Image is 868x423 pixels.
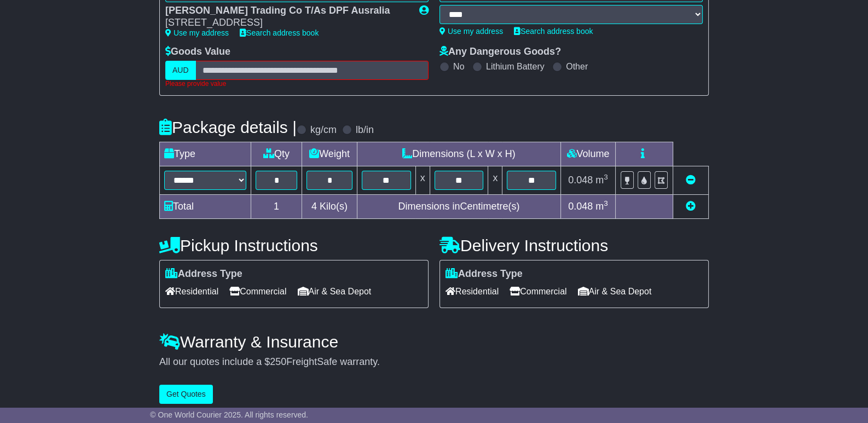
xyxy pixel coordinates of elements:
[159,385,213,404] button: Get Quotes
[445,268,523,280] label: Address Type
[251,195,302,219] td: 1
[595,201,608,212] span: m
[165,5,408,17] div: [PERSON_NAME] Trading Co T/As DPF Ausralia
[165,61,196,80] label: AUD
[453,61,464,72] label: No
[159,356,709,368] div: All our quotes include a $ FreightSafe warranty.
[302,195,357,219] td: Kilo(s)
[159,236,429,254] h4: Pickup Instructions
[357,195,560,219] td: Dimensions in Centimetre(s)
[578,283,652,300] span: Air & Sea Depot
[240,28,319,37] a: Search address book
[566,61,588,72] label: Other
[595,175,608,186] span: m
[488,166,502,195] td: x
[270,356,286,367] span: 250
[310,124,337,136] label: kg/cm
[486,61,545,72] label: Lithium Battery
[165,268,242,280] label: Address Type
[357,142,560,166] td: Dimensions (L x W x H)
[439,27,503,36] a: Use my address
[568,201,593,212] span: 0.048
[159,333,709,351] h4: Warranty & Insurance
[604,173,608,181] sup: 3
[229,283,286,300] span: Commercial
[445,283,499,300] span: Residential
[160,195,251,219] td: Total
[165,28,229,37] a: Use my address
[686,201,696,212] a: Add new item
[560,142,615,166] td: Volume
[251,142,302,166] td: Qty
[510,283,566,300] span: Commercial
[159,118,297,136] h4: Package details |
[514,27,593,36] a: Search address book
[439,236,709,254] h4: Delivery Instructions
[160,142,251,166] td: Type
[311,201,317,212] span: 4
[165,80,429,88] div: Please provide value
[298,283,372,300] span: Air & Sea Depot
[165,283,218,300] span: Residential
[439,46,561,58] label: Any Dangerous Goods?
[302,142,357,166] td: Weight
[165,46,230,58] label: Goods Value
[415,166,430,195] td: x
[150,410,308,419] span: © One World Courier 2025. All rights reserved.
[604,199,608,207] sup: 3
[165,17,408,29] div: [STREET_ADDRESS]
[568,175,593,186] span: 0.048
[686,175,696,186] a: Remove this item
[356,124,374,136] label: lb/in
